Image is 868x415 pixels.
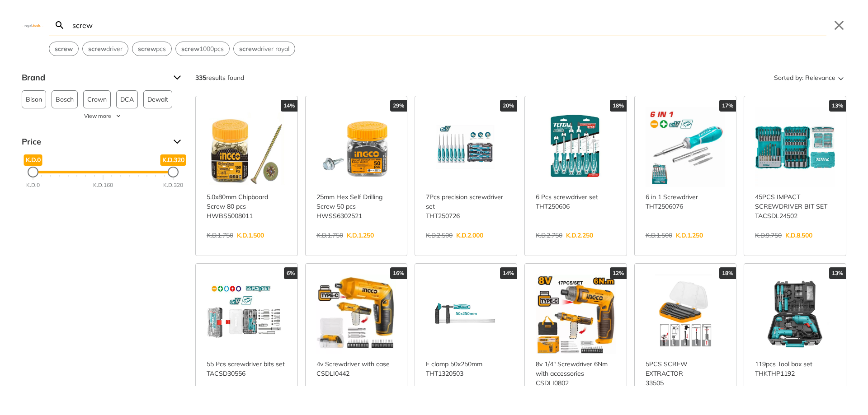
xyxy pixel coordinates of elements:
[772,70,846,85] button: Sorted by:Relevance Sort
[175,42,230,56] div: Suggestion: screw 1000pcs
[138,44,166,54] span: pcs
[52,90,78,108] button: Bosch
[54,20,65,31] svg: Search
[500,100,517,112] div: 20%
[805,70,835,85] span: Relevance
[26,181,40,189] div: K.D.0
[132,42,171,56] button: Select suggestion: screw pcs
[233,42,295,56] div: Suggestion: screw driver royal
[284,267,297,279] div: 6%
[88,45,106,53] strong: screw
[22,70,166,85] span: Brand
[719,100,736,112] div: 17%
[195,70,244,85] div: results found
[239,45,257,53] strong: screw
[168,167,179,177] div: Maximum Price
[56,91,74,108] span: Bosch
[49,42,78,56] button: Select suggestion: screw
[500,267,517,279] div: 14%
[22,90,46,108] button: Bison
[610,267,627,279] div: 12%
[22,135,166,149] span: Price
[71,14,826,36] input: Search…
[49,42,79,56] div: Suggestion: screw
[195,74,206,82] strong: 335
[176,42,229,56] button: Select suggestion: screw 1000pcs
[239,44,289,54] span: driver royal
[88,44,123,54] span: driver
[83,90,111,108] button: Crown
[28,167,38,177] div: Minimum Price
[22,112,184,120] button: View more
[829,267,846,279] div: 13%
[281,100,297,112] div: 14%
[181,45,199,53] strong: screw
[22,23,43,27] img: Close
[829,100,846,112] div: 13%
[147,91,168,108] span: Dewalt
[84,112,111,120] span: View more
[87,91,107,108] span: Crown
[719,267,736,279] div: 18%
[132,42,172,56] div: Suggestion: screw pcs
[832,18,846,33] button: Close
[26,91,42,108] span: Bison
[390,267,407,279] div: 16%
[55,45,73,53] strong: screw
[163,181,183,189] div: K.D.320
[234,42,295,56] button: Select suggestion: screw driver royal
[116,90,138,108] button: DCA
[120,91,134,108] span: DCA
[181,44,224,54] span: 1000pcs
[93,181,113,189] div: K.D.160
[138,45,156,53] strong: screw
[390,100,407,112] div: 29%
[82,42,128,56] div: Suggestion: screw driver
[835,72,846,83] svg: Sort
[143,90,172,108] button: Dewalt
[610,100,627,112] div: 18%
[83,42,128,56] button: Select suggestion: screw driver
